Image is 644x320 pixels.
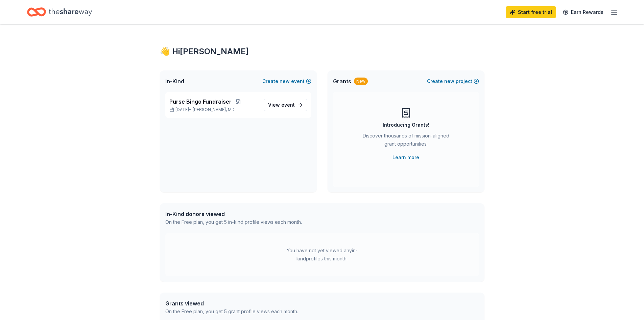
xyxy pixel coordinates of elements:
span: new [444,77,454,85]
div: Introducing Grants! [383,121,429,129]
button: Createnewproject [427,77,479,85]
div: Discover thousands of mission-aligned grant opportunities. [360,132,452,151]
div: You have not yet viewed any in-kind profiles this month. [280,247,364,263]
div: New [354,78,368,85]
span: [PERSON_NAME], MD [193,107,235,112]
button: Createnewevent [262,77,311,85]
div: 👋 Hi [PERSON_NAME] [160,46,484,57]
a: Start free trial [506,6,556,18]
div: Grants viewed [165,299,298,307]
p: [DATE] • [169,107,258,112]
a: Home [27,4,92,20]
div: On the Free plan, you get 5 in-kind profile views each month. [165,218,302,226]
a: View event [264,99,307,111]
span: In-Kind [165,77,184,85]
span: View [268,101,295,109]
span: new [280,77,290,85]
a: Learn more [392,153,419,162]
span: Grants [333,77,351,85]
span: Purse Bingo Fundraiser [169,98,232,106]
a: Earn Rewards [559,6,607,18]
span: event [281,102,295,108]
div: On the Free plan, you get 5 grant profile views each month. [165,307,298,316]
div: In-Kind donors viewed [165,210,302,218]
